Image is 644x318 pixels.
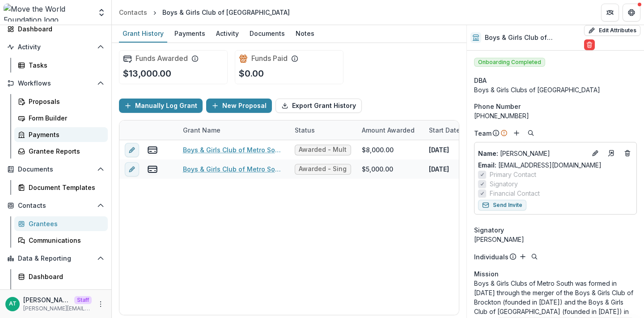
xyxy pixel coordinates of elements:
[429,145,449,155] p: [DATE]
[178,120,289,140] div: Grant Name
[356,120,424,140] div: Amount Awarded
[14,286,108,301] a: Data Report
[115,6,151,19] a: Contacts
[147,145,158,155] button: view-payments
[162,8,290,17] div: Boys & Girls Club of [GEOGRAPHIC_DATA]
[4,21,108,36] a: Dashboard
[474,252,508,262] p: Individuals
[29,288,101,298] div: Data Report
[212,25,242,43] a: Activity
[18,80,93,87] span: Workflows
[119,99,203,113] button: Manually Log Grant
[478,149,586,158] p: [PERSON_NAME]
[125,162,139,176] button: edit
[239,67,264,80] p: $0.00
[29,146,101,156] div: Grantee Reports
[299,165,347,173] span: Awarded - Single Year
[14,233,108,248] a: Communications
[23,295,71,305] p: [PERSON_NAME]
[119,25,167,43] a: Grant History
[623,4,640,21] button: Get Help
[29,130,101,139] div: Payments
[29,272,101,281] div: Dashboard
[14,94,108,109] a: Proposals
[362,145,394,155] div: $8,000.00
[147,164,158,175] button: view-payments
[289,120,356,140] div: Status
[74,296,92,304] p: Staff
[362,164,393,174] div: $5,000.00
[584,25,640,36] button: Edit Attributes
[14,127,108,142] a: Payments
[517,251,528,262] button: Add
[23,305,92,313] p: [PERSON_NAME][EMAIL_ADDRESS][DOMAIN_NAME]
[490,179,518,189] span: Signatory
[171,27,209,40] div: Payments
[14,180,108,195] a: Document Templates
[604,146,619,160] a: Go to contact
[474,129,491,138] p: Team
[474,76,487,85] span: DBA
[14,216,108,231] a: Grantees
[490,170,536,179] span: Primary Contact
[4,4,92,21] img: Move the World Foundation logo
[29,236,101,245] div: Communications
[424,125,466,135] div: Start Date
[29,60,101,70] div: Tasks
[246,27,288,40] div: Documents
[251,54,288,63] h2: Funds Paid
[424,120,491,140] div: Start Date
[14,111,108,125] a: Form Builder
[474,225,504,235] span: Signatory
[474,111,637,120] div: [PHONE_NUMBER]
[478,149,586,158] a: Name: [PERSON_NAME]
[29,113,101,123] div: Form Builder
[478,200,526,211] button: Send Invite
[474,102,521,111] span: Phone Number
[622,148,633,159] button: Deletes
[178,125,226,135] div: Grant Name
[478,150,498,157] span: Name :
[136,54,188,63] h2: Funds Awarded
[478,160,602,170] a: Email: [EMAIL_ADDRESS][DOMAIN_NAME]
[4,40,108,54] button: Open Activity
[119,27,167,40] div: Grant History
[18,43,93,51] span: Activity
[429,164,449,174] p: [DATE]
[9,301,17,307] div: Anna Test
[474,58,545,67] span: Onboarding Completed
[292,27,318,40] div: Notes
[29,219,101,228] div: Grantees
[18,24,101,34] div: Dashboard
[275,99,362,113] button: Export Grant History
[299,146,347,154] span: Awarded - Multi Year
[289,125,320,135] div: Status
[601,4,619,21] button: Partners
[18,255,93,262] span: Data & Reporting
[292,25,318,43] a: Notes
[4,162,108,176] button: Open Documents
[14,269,108,284] a: Dashboard
[474,269,499,279] span: Mission
[95,299,106,309] button: More
[95,4,108,21] button: Open entity switcher
[115,6,293,19] nav: breadcrumb
[525,128,536,138] button: Search
[171,25,209,43] a: Payments
[490,189,540,198] span: Financial Contact
[29,183,101,192] div: Document Templates
[14,58,108,73] a: Tasks
[125,143,139,157] button: edit
[511,128,522,138] button: Add
[4,251,108,266] button: Open Data & Reporting
[356,125,420,135] div: Amount Awarded
[529,251,540,262] button: Search
[18,166,93,173] span: Documents
[119,8,147,17] div: Contacts
[212,27,242,40] div: Activity
[183,164,284,174] a: Boys & Girls Club of Metro South - 2023
[18,202,93,210] span: Contacts
[246,25,288,43] a: Documents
